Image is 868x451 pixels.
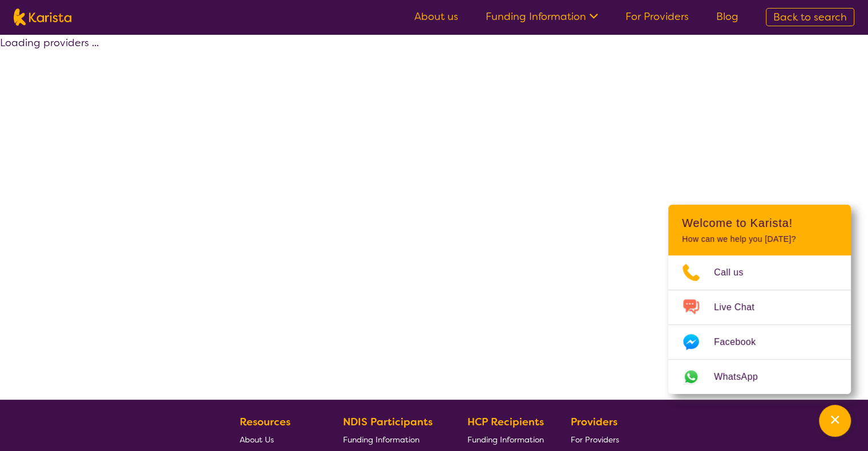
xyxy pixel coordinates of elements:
a: Funding Information [343,430,441,448]
span: Live Chat [714,299,768,316]
a: Web link opens in a new tab. [668,360,851,394]
a: Funding Information [486,10,598,23]
span: Funding Information [343,434,419,445]
a: For Providers [571,430,624,448]
b: Providers [571,415,617,429]
b: Resources [240,415,290,429]
span: For Providers [571,434,619,445]
span: Facebook [714,334,769,351]
span: WhatsApp [714,368,772,385]
a: Blog [716,10,738,23]
b: NDIS Participants [343,415,433,429]
p: How can we help you [DATE]? [682,234,837,244]
a: About us [414,10,458,23]
span: Back to search [773,10,847,24]
div: Channel Menu [668,205,851,394]
a: For Providers [625,10,689,23]
span: Funding Information [467,434,544,445]
ul: Choose channel [668,255,851,394]
b: HCP Recipients [467,415,544,429]
a: Funding Information [467,430,544,448]
span: Call us [714,264,757,281]
a: About Us [240,430,316,448]
button: Channel Menu [819,405,851,437]
span: About Us [240,434,274,445]
a: Back to search [766,8,854,26]
img: Karista logo [14,9,71,26]
h2: Welcome to Karista! [682,216,837,230]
